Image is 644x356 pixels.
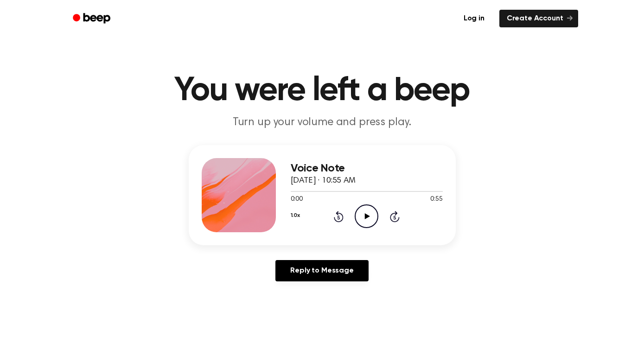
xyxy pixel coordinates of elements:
[291,195,303,204] span: 0:00
[430,195,442,204] span: 0:55
[275,260,368,281] a: Reply to Message
[66,10,119,28] a: Beep
[454,8,494,29] a: Log in
[144,115,500,130] p: Turn up your volume and press play.
[291,208,300,223] button: 1.0x
[291,162,443,175] h3: Voice Note
[85,74,560,108] h1: You were left a beep
[291,177,356,185] span: [DATE] · 10:55 AM
[499,10,578,27] a: Create Account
